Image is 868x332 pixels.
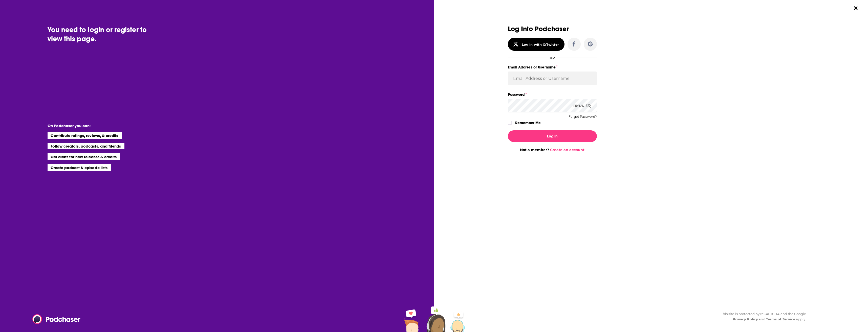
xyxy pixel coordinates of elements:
button: Log In [508,130,597,142]
button: Log in with X/Twitter [508,38,565,51]
img: Podchaser - Follow, Share and Rate Podcasts [32,314,81,324]
button: Forgot Password? [569,115,597,118]
a: Podchaser - Follow, Share and Rate Podcasts [32,314,77,324]
h3: Log Into Podchaser [508,25,597,33]
li: Contribute ratings, reviews, & credits [48,132,122,139]
div: You need to login or register to view this page. [48,25,163,43]
li: Create podcast & episode lists [48,164,111,171]
a: Create an account [550,148,584,152]
label: Email Address or Username [508,64,597,70]
div: Not a member? [508,148,597,152]
label: Remember Me [515,120,541,126]
li: Get alerts for new releases & credits [48,153,120,160]
input: Email Address or Username [508,72,597,85]
div: This site is protected by reCAPTCHA and the Google and apply. [717,311,806,322]
a: Privacy Policy [733,317,758,321]
label: Password [508,91,597,98]
button: Close Button [851,3,861,13]
div: Reveal [573,99,591,112]
a: Terms of Service [766,317,795,321]
div: Log in with X/Twitter [522,42,559,46]
li: Follow creators, podcasts, and friends [48,143,125,149]
div: OR [550,56,555,60]
li: On Podchaser you can: [48,123,149,128]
